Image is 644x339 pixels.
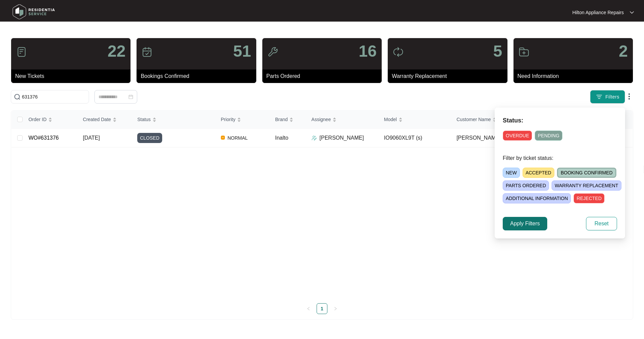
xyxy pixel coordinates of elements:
p: Parts Ordered [266,72,382,80]
th: Customer Name [451,111,524,129]
span: Order ID [28,116,47,123]
p: Bookings Confirmed [141,72,256,80]
span: Inalto [275,135,288,141]
p: Status: [503,116,617,125]
li: Previous Page [303,303,314,314]
img: filter icon [596,93,603,100]
button: right [330,303,341,314]
li: Next Page [330,303,341,314]
img: icon [142,47,152,57]
span: Created Date [83,116,111,123]
th: Order ID [23,111,77,129]
span: BOOKING CONFIRMED [557,168,616,178]
span: Apply Filters [510,220,540,228]
img: icon [393,47,404,57]
p: 51 [233,43,251,59]
span: WARRANTY REPLACEMENT [552,180,621,191]
span: CLOSED [137,133,162,143]
span: NORMAL [225,134,251,142]
p: [PERSON_NAME] [320,134,364,142]
p: 16 [359,43,377,59]
th: Model [379,111,451,129]
p: New Tickets [15,72,130,80]
li: 1 [317,303,327,314]
span: left [306,307,311,311]
p: 2 [619,43,628,59]
td: IO9060XL9T (s) [379,129,451,147]
span: Customer Name [457,116,491,123]
span: Model [384,116,397,123]
span: Assignee [312,116,331,123]
span: ADDITIONAL INFORMATION [503,193,571,203]
th: Created Date [78,111,132,129]
a: WO#631376 [28,135,59,141]
button: Reset [586,217,617,230]
span: ACCEPTED [523,168,554,178]
span: OVERDUE [503,131,532,141]
p: Warranty Replacement [392,72,507,80]
img: icon [267,47,278,57]
span: Status [137,116,151,123]
button: filter iconFilters [590,90,625,104]
th: Priority [215,111,270,129]
img: Assigner Icon [312,135,317,141]
a: 1 [317,304,327,314]
img: icon [519,47,529,57]
img: icon [16,47,27,57]
span: PARTS ORDERED [503,180,549,191]
span: Reset [594,220,609,228]
th: Status [132,111,215,129]
img: Vercel Logo [221,136,225,140]
p: 5 [493,43,502,59]
input: Search by Order Id, Assignee Name, Customer Name, Brand and Model [22,93,86,101]
p: 22 [108,43,125,59]
img: dropdown arrow [630,11,634,14]
span: Filters [605,93,619,101]
span: [PERSON_NAME] [457,134,501,142]
span: right [333,307,338,311]
img: search-icon [14,93,21,100]
p: Need Information [518,72,633,80]
th: Brand [270,111,306,129]
span: REJECTED [574,193,605,203]
th: Assignee [306,111,379,129]
p: Hilton Appliance Repairs [572,9,624,16]
img: dropdown arrow [625,92,633,101]
button: Apply Filters [503,217,547,230]
img: residentia service logo [10,2,57,22]
p: Filter by ticket status: [503,154,617,162]
span: NEW [503,168,520,178]
button: left [303,303,314,314]
span: PENDING [535,131,562,141]
span: Priority [221,116,236,123]
span: Brand [275,116,288,123]
span: [DATE] [83,135,100,141]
